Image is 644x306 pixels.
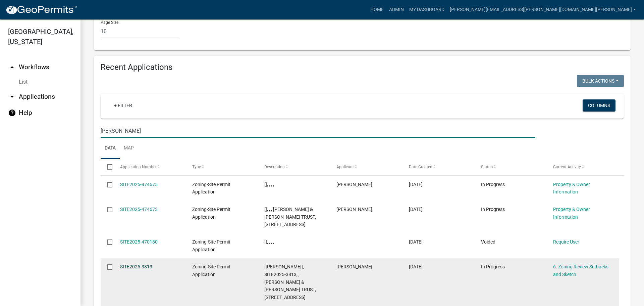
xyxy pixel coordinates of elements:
span: [], , , , [264,239,274,245]
a: SITE2025-474675 [120,182,158,187]
span: Status [481,165,493,169]
datatable-header-cell: Date Created [402,159,474,175]
a: Home [368,3,386,16]
span: Application Number [120,165,157,169]
a: Admin [386,3,407,16]
span: Zoning-Site Permit Application [192,239,230,252]
datatable-header-cell: Status [475,159,547,175]
span: Zoning-Site Permit Application [192,207,230,220]
a: Property & Owner Information [553,207,590,220]
a: SITE2025-474673 [120,207,158,212]
i: arrow_drop_down [8,93,16,101]
datatable-header-cell: Current Activity [547,159,619,175]
button: Bulk Actions [577,75,624,87]
span: 08/21/2025 [409,264,423,269]
span: 09/06/2025 [409,207,423,212]
datatable-header-cell: Description [258,159,330,175]
span: Description [264,165,285,169]
datatable-header-cell: Type [186,159,258,175]
datatable-header-cell: Select [101,159,113,175]
span: In Progress [481,264,505,269]
span: In Progress [481,207,505,212]
a: Data [101,138,120,159]
span: Joanna Callahan [336,264,372,269]
a: [PERSON_NAME][EMAIL_ADDRESS][PERSON_NAME][DOMAIN_NAME][PERSON_NAME] [447,3,639,16]
span: Voided [481,239,495,245]
a: 6. Zoning Review Setbacks and Sketch [553,264,608,277]
i: arrow_drop_up [8,63,16,71]
span: [], , , , [264,182,274,187]
datatable-header-cell: Applicant [330,159,402,175]
a: Property & Owner Information [553,182,590,195]
button: Columns [583,99,615,112]
span: Current Activity [553,165,581,169]
span: 09/06/2025 [409,182,423,187]
span: Joanna Callahan [336,207,372,212]
span: Type [192,165,201,169]
a: + Filter [109,99,138,112]
span: Zoning-Site Permit Application [192,264,230,277]
span: Zoning-Site Permit Application [192,182,230,195]
a: Require User [553,239,579,245]
span: [], , , BRADLEY R & JOANNA CALLAHAN TRUST, 11911 FERN BEACH DR [264,207,316,227]
span: Date Created [409,165,432,169]
a: Map [120,138,138,159]
span: In Progress [481,182,505,187]
span: 08/27/2025 [409,239,423,245]
a: SITE2025-3813 [120,264,152,269]
i: help [8,109,16,117]
a: My Dashboard [407,3,447,16]
datatable-header-cell: Application Number [113,159,185,175]
h4: Recent Applications [101,62,624,72]
span: Joanna Callahan [336,182,372,187]
a: SITE2025-470180 [120,239,158,245]
span: Applicant [336,165,354,169]
input: Search for applications [101,124,535,138]
span: [Tyler Lindsay], SITE2025-3813, , BRADLEY R & JOANNA CALLAHAN TRUST, 11911 FERN BEACH DR [264,264,316,300]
